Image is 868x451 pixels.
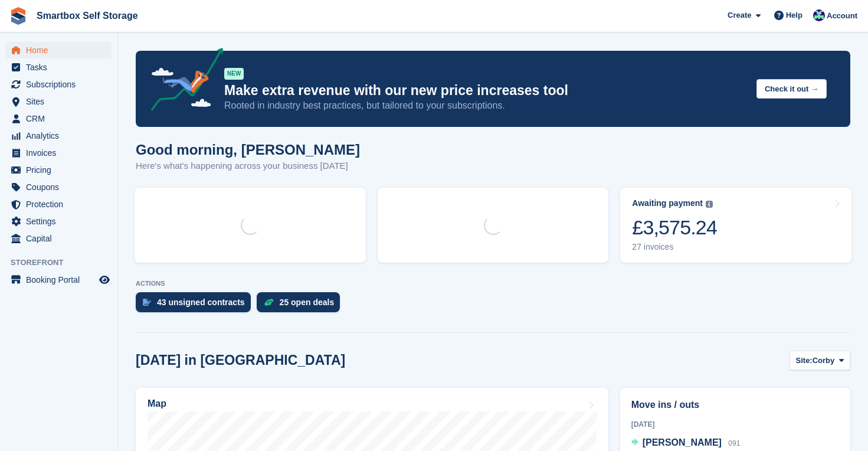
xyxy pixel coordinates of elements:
div: 25 open deals [280,298,335,307]
a: menu [6,230,112,247]
span: Home [26,42,97,58]
span: Analytics [26,128,97,144]
span: Capital [26,230,97,247]
span: Coupons [26,179,97,195]
a: menu [6,179,112,195]
h1: Good morning, [PERSON_NAME] [136,142,360,158]
div: £3,575.24 [632,215,717,240]
span: Site: [796,355,813,367]
div: Awaiting payment [632,198,703,208]
div: 27 invoices [632,242,717,252]
span: Create [728,9,751,21]
span: Booking Portal [26,272,97,288]
h2: Move ins / outs [631,398,839,412]
div: 43 unsigned contracts [157,298,245,307]
span: Storefront [11,257,117,269]
a: Awaiting payment £3,575.24 27 invoices [620,188,851,263]
h2: [DATE] in [GEOGRAPHIC_DATA] [136,352,345,368]
a: menu [6,272,112,288]
img: contract_signature_icon-13c848040528278c33f63329250d36e43548de30e8caae1d1a13099fd9432cc5.svg [143,299,151,306]
span: Subscriptions [26,76,97,93]
a: Smartbox Self Storage [32,6,143,25]
span: 091 [728,439,740,447]
span: Protection [26,196,97,213]
a: menu [6,110,112,127]
img: icon-info-grey-7440780725fd019a000dd9b08b2336e03edf1995a4989e88bcd33f0948082b44.svg [706,201,713,208]
span: Tasks [26,59,97,76]
h2: Map [148,398,166,409]
p: Here's what's happening across your business [DATE] [136,159,360,173]
img: deal-1b604bf984904fb50ccaf53a9ad4b4a5d6e5aea283cecdc64d6e3604feb123c2.svg [264,298,274,306]
span: CRM [26,110,97,127]
button: Check it out → [756,79,827,99]
span: Pricing [26,162,97,178]
span: Account [827,10,857,22]
div: NEW [224,68,244,80]
span: [PERSON_NAME] [643,437,722,447]
p: Rooted in industry best practices, but tailored to your subscriptions. [224,99,747,112]
a: menu [6,59,112,76]
a: 43 unsigned contracts [136,292,257,318]
a: 25 open deals [257,292,346,318]
span: Corby [813,355,835,367]
img: Roger Canham [813,9,825,21]
span: Sites [26,93,97,110]
a: menu [6,42,112,58]
span: Invoices [26,145,97,161]
p: ACTIONS [136,280,850,287]
button: Site: Corby [790,351,850,370]
img: price-adjustments-announcement-icon-8257ccfd72463d97f412b2fc003d46551f7dbcb40ab6d574587a9cd5c0d94... [141,48,224,115]
span: Settings [26,213,97,230]
a: menu [6,76,112,93]
a: menu [6,145,112,161]
a: Preview store [97,273,112,287]
p: Make extra revenue with our new price increases tool [224,82,747,99]
a: [PERSON_NAME] 091 [631,436,741,451]
span: Help [786,9,803,21]
div: [DATE] [631,419,839,430]
a: menu [6,93,112,110]
a: menu [6,162,112,178]
a: menu [6,128,112,144]
img: stora-icon-8386f47178a22dfd0bd8f6a31ec36ba5ce8667c1dd55bd0f319d3a0aa187defe.svg [9,7,27,25]
a: menu [6,213,112,230]
a: menu [6,196,112,213]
